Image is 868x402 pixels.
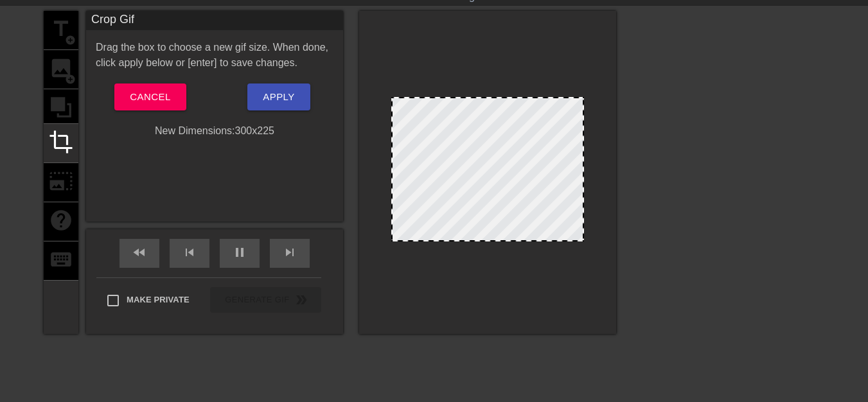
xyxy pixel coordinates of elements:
div: New Dimensions: 300 x 225 [86,123,343,139]
span: Make Private [127,293,190,306]
button: Cancel [114,83,186,110]
span: Cancel [130,89,170,105]
button: Apply [247,83,310,110]
span: pause [232,245,247,260]
span: skip_next [282,245,297,260]
span: fast_rewind [132,245,147,260]
div: Crop Gif [86,11,343,30]
span: skip_previous [182,245,197,260]
span: Apply [263,89,294,105]
span: crop [49,130,73,154]
div: Drag the box to choose a new gif size. When done, click apply below or [enter] to save changes. [86,40,343,71]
